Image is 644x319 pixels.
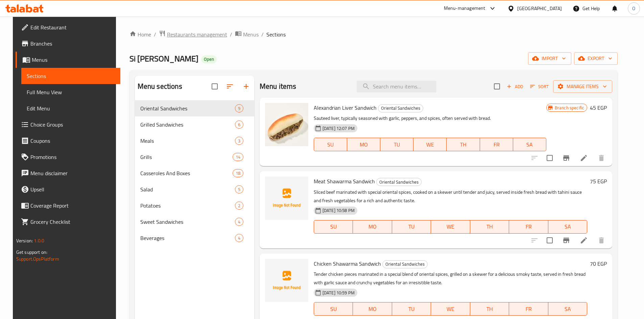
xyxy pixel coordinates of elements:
span: Menu disclaimer [30,169,115,177]
span: Menus [243,30,259,38]
a: Grocery Checklist [16,214,120,230]
button: SU [314,138,347,151]
div: Meals3 [135,133,254,149]
a: Branches [16,35,120,52]
span: Grocery Checklist [30,218,115,226]
span: Oriental Sandwiches [383,260,427,268]
div: Oriental Sandwiches [382,260,428,268]
div: Salad5 [135,181,254,197]
span: Potatoes [140,202,235,210]
button: WE [413,138,447,151]
span: Alexandrian Liver Sandwich [314,103,377,113]
div: Menu-management [444,4,485,12]
a: Edit menu item [580,236,588,244]
nav: breadcrumb [129,30,618,39]
a: Edit Menu [21,100,120,116]
span: 3 [235,138,243,144]
span: SU [317,222,350,232]
div: Casseroles And Boxes18 [135,165,254,181]
span: FR [512,222,545,232]
div: items [235,202,243,210]
div: Potatoes2 [135,197,254,214]
button: FR [509,220,548,234]
a: Menus [235,30,259,39]
span: O [632,5,635,12]
span: 18 [233,170,243,177]
a: Coupons [16,133,120,149]
a: Choice Groups [16,116,120,133]
button: MO [353,220,392,234]
a: Sections [21,68,120,84]
button: FR [480,138,513,151]
p: Tender chicken pieces marinated in a special blend of oriental spices, grilled on a skewer for a ... [314,270,587,287]
button: MO [347,138,380,151]
div: Meals [140,137,235,145]
span: Coupons [30,137,115,145]
span: Sweet Sandwiches [140,218,235,226]
a: Promotions [16,149,120,165]
span: WE [416,140,444,150]
span: SU [317,140,344,150]
div: items [233,153,243,161]
button: MO [353,302,392,316]
div: Salad [140,185,235,193]
span: Add [506,83,524,90]
span: Sort items [526,81,553,92]
button: FR [509,302,548,316]
h6: 70 EGP [590,259,607,268]
span: Branch specific [552,105,587,111]
h6: 75 EGP [590,177,607,186]
button: delete [593,150,610,166]
span: 9 [235,105,243,112]
span: Select section [490,79,504,94]
button: import [528,52,571,65]
span: Manage items [558,82,607,91]
span: TU [395,304,428,314]
div: items [233,169,243,177]
div: Oriental Sandwiches9 [135,100,254,116]
p: Sliced beef marinated with special oriental spices, cooked on a skewer until tender and juicy, se... [314,188,587,205]
h2: Menu items [260,81,296,91]
span: Edit Restaurant [30,23,115,31]
h2: Menu sections [138,81,182,91]
span: Sections [266,30,286,38]
span: Sort [530,83,549,90]
span: Oriental Sandwiches [140,104,235,112]
span: Si [PERSON_NAME] [129,51,198,66]
span: Grills [140,153,233,161]
div: items [235,185,243,193]
div: Open [201,55,217,63]
button: TU [392,220,431,234]
span: Promotions [30,153,115,161]
span: TH [473,222,506,232]
span: Full Menu View [27,88,115,96]
span: Open [201,56,217,62]
span: Branches [30,39,115,48]
span: FR [512,304,545,314]
span: Sort sections [222,78,238,95]
a: Restaurants management [159,30,227,39]
div: Beverages [140,234,235,242]
span: WE [434,304,467,314]
button: WE [431,302,470,316]
span: Version: [16,236,33,245]
div: [GEOGRAPHIC_DATA] [517,5,562,12]
span: TU [383,140,411,150]
button: Add [504,81,526,92]
span: Menus [32,56,115,64]
span: SA [551,222,585,232]
span: Meat Shawarma Sandwich [314,176,375,186]
div: Grilled Sandwiches6 [135,116,254,133]
span: [DATE] 10:59 PM [320,290,357,296]
div: Casseroles And Boxes [140,169,233,177]
p: Sauteed liver, typically seasoned with garlic, peppers, and spices, often served with bread. [314,114,546,123]
button: Branch-specific-item [558,150,574,166]
span: Upsell [30,185,115,193]
span: Get support on: [16,248,47,257]
span: MO [356,222,389,232]
a: Edit Restaurant [16,19,120,35]
a: Menus [16,52,120,68]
